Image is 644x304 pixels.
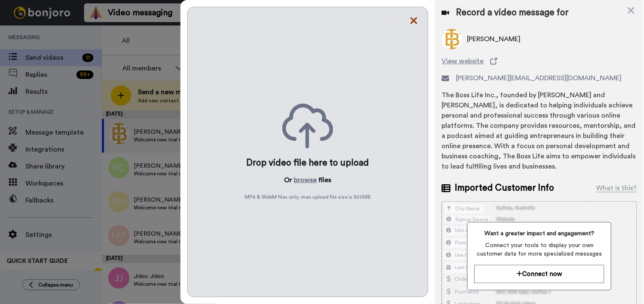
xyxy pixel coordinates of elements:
[284,175,332,185] p: Or files
[294,175,317,185] button: browse
[475,241,605,258] span: Connect your tools to display your own customer data for more specialized messages
[475,265,605,283] button: Connect now
[245,194,371,200] span: MP4 & WebM files only, max upload file size is 500 MB
[442,90,637,172] div: The Boss Life Inc., founded by [PERSON_NAME] and [PERSON_NAME], is dedicated to helping individua...
[475,229,605,238] span: Want a greater impact and engagement?
[456,73,622,83] span: [PERSON_NAME][EMAIL_ADDRESS][DOMAIN_NAME]
[596,183,637,193] div: What is this?
[247,157,369,169] div: Drop video file here to upload
[442,56,484,66] span: View website
[455,182,554,194] span: Imported Customer Info
[442,56,637,66] a: View website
